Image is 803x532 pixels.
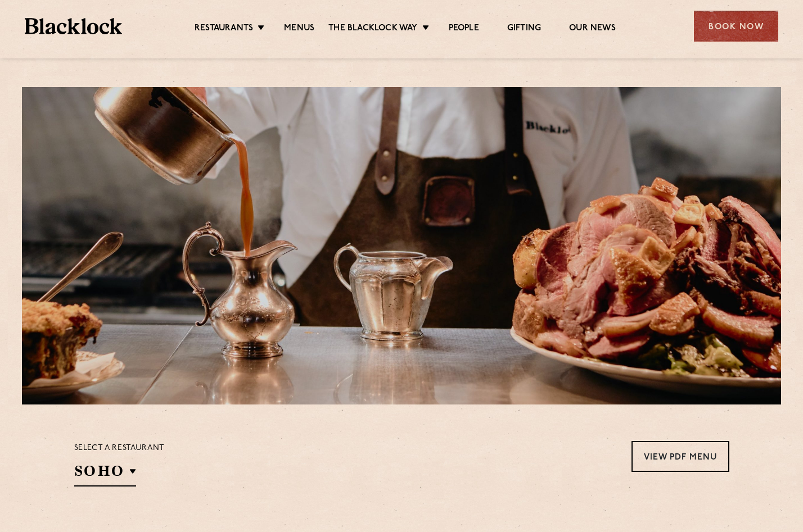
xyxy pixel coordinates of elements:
[284,23,314,35] a: Menus
[631,441,729,472] a: View PDF Menu
[74,461,136,486] h2: SOHO
[449,23,479,35] a: People
[507,23,541,35] a: Gifting
[569,23,616,35] a: Our News
[195,23,253,35] a: Restaurants
[328,23,417,35] a: The Blacklock Way
[74,441,165,456] p: Select a restaurant
[25,18,122,34] img: BL_Textured_Logo-footer-cropped.svg
[694,11,778,42] div: Book Now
